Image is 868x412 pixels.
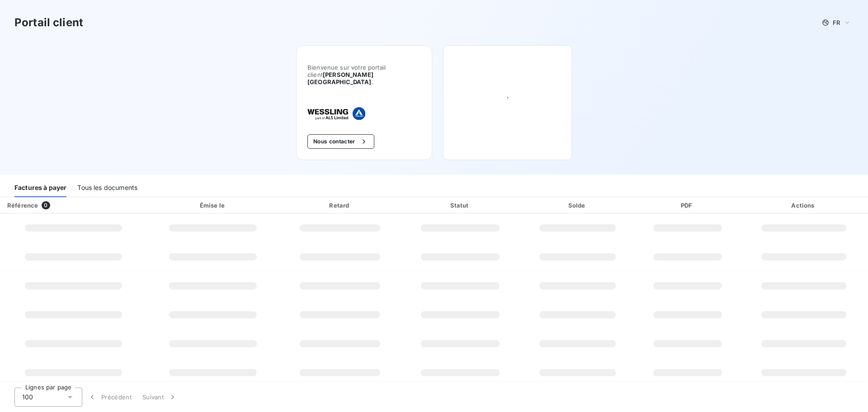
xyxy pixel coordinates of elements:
div: Retard [281,201,399,210]
span: Bienvenue sur votre portail client . [307,64,421,85]
div: Référence [7,202,38,209]
div: Statut [403,201,518,210]
div: Émise le [149,201,278,210]
button: Nous contacter [307,134,374,149]
div: Tous les documents [77,178,137,197]
img: Company logo [307,107,365,120]
span: 0 [42,201,50,209]
div: Actions [741,201,866,210]
button: Suivant [137,388,183,407]
span: FR [833,19,840,26]
div: PDF [637,201,738,210]
div: Factures à payer [14,178,66,197]
h3: Portail client [14,14,83,31]
span: [PERSON_NAME] [GEOGRAPHIC_DATA] [307,71,373,85]
button: Précédent [82,388,137,407]
span: 100 [22,393,33,402]
div: Solde [522,201,634,210]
